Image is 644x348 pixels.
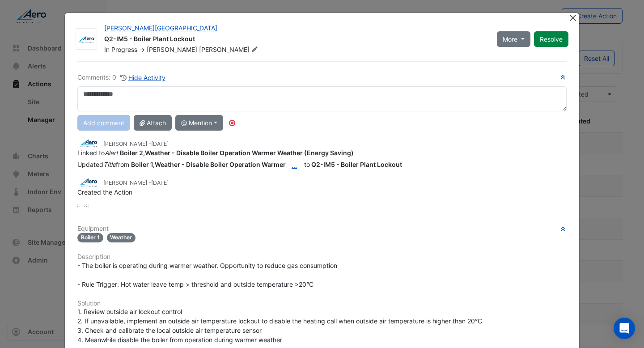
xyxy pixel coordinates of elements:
[151,140,169,147] span: 2025-08-04 09:39:55
[77,225,567,233] h6: Equipment
[77,72,166,83] div: Comments: 0
[139,46,145,53] span: ->
[568,13,577,22] button: Close
[103,179,169,187] small: [PERSON_NAME] -
[228,119,236,127] div: Tooltip anchor
[77,300,567,307] h6: Solution
[77,188,132,196] span: Created the Action
[147,46,197,53] span: [PERSON_NAME]
[103,140,169,148] small: [PERSON_NAME] -
[77,233,103,242] span: Boiler 1
[77,161,129,168] span: Updated from
[503,34,517,44] span: More
[77,138,100,148] img: Aero Building
[104,46,137,53] span: In Progress
[104,34,486,45] div: Q2-IM5 - Boiler Plant Lockout
[134,115,172,131] button: Attach
[131,161,304,168] span: Boiler 1,Weather - Disable Boiler Operation Warmer
[103,161,116,168] em: Title
[151,179,169,186] span: 2025-08-04 09:38:46
[77,161,402,168] span: to
[107,233,136,242] span: Weather
[175,115,223,131] button: @ Mention
[311,161,402,168] span: Q2-IM5 - Boiler Plant Lockout
[76,35,97,44] img: Aero Building
[104,24,217,32] a: [PERSON_NAME][GEOGRAPHIC_DATA]
[286,157,303,173] button: ...
[120,149,354,157] strong: Boiler 2,Weather - Disable Boiler Operation Warmer Weather (Energy Saving)
[77,149,354,157] span: Linked to
[199,45,260,54] span: [PERSON_NAME]
[614,318,635,339] div: Open Intercom Messenger
[77,308,482,344] span: 1. Review outside air lockout control 2. If unavailable, implement an outside air temperature loc...
[77,177,100,187] img: Aero Building
[77,253,567,261] h6: Description
[77,262,337,288] span: - The boiler is operating during warmer weather. Opportunity to reduce gas consumption - Rule Tri...
[120,72,166,83] button: Hide Activity
[497,31,530,47] button: More
[534,31,568,47] button: Resolve
[105,149,118,157] em: Alert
